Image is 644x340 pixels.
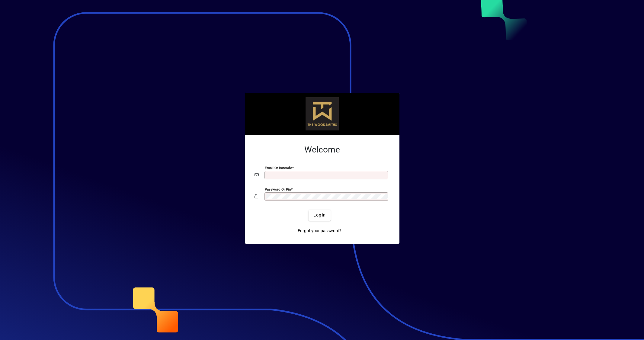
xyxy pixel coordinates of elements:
[265,187,291,191] mat-label: Password or Pin
[265,165,292,170] mat-label: Email or Barcode
[295,226,344,236] a: Forgot your password?
[313,212,326,218] span: Login
[255,145,390,155] h2: Welcome
[298,228,341,234] span: Forgot your password?
[309,210,331,221] button: Login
